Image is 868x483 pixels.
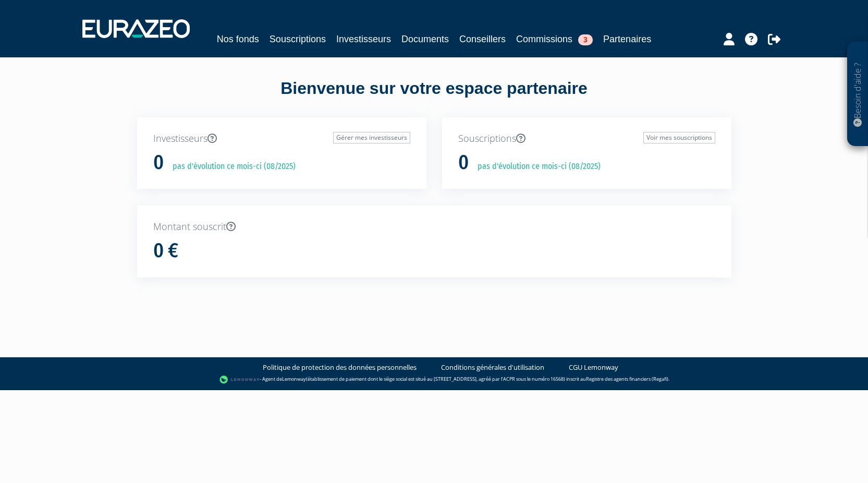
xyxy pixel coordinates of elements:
[441,363,544,372] a: Conditions générales d'utilisation
[129,77,739,117] div: Bienvenue sur votre espace partenaire
[270,32,326,46] a: Souscriptions
[852,47,864,141] p: Besoin d'aide ?
[263,363,417,372] a: Politique de protection des données personnelles
[282,376,306,382] a: Lemonway
[458,132,715,146] p: Souscriptions
[603,32,651,46] a: Partenaires
[219,375,260,385] img: logo-lemonway.png
[333,132,410,143] a: Gérer mes investisseurs
[569,363,618,372] a: CGU Lemonway
[153,240,178,262] h1: 0 €
[470,161,601,173] p: pas d'évolution ce mois-ci (08/2025)
[165,161,296,173] p: pas d'évolution ce mois-ci (08/2025)
[459,32,506,46] a: Conseillers
[578,34,593,45] span: 3
[643,132,715,143] a: Voir mes souscriptions
[10,375,858,385] div: - Agent de (établissement de paiement dont le siège social est situé au [STREET_ADDRESS], agréé p...
[217,32,259,46] a: Nos fonds
[586,376,668,382] a: Registre des agents financiers (Regafi)
[153,220,715,234] p: Montant souscrit
[153,152,164,174] h1: 0
[516,32,593,46] a: Commissions3
[458,152,469,174] h1: 0
[153,132,410,146] p: Investisseurs
[336,32,391,46] a: Investisseurs
[401,32,449,46] a: Documents
[82,19,190,38] img: 1732889491-logotype_eurazeo_blanc_rvb.png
